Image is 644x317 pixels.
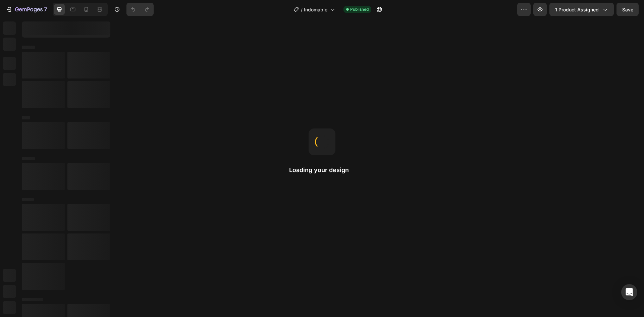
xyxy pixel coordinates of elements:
[304,6,327,13] span: Indomable
[555,6,599,13] span: 1 product assigned
[289,166,355,174] h2: Loading your design
[616,3,639,16] button: Save
[301,6,303,13] span: /
[126,3,154,16] div: Undo/Redo
[622,7,633,12] span: Save
[44,5,47,13] p: 7
[549,3,614,16] button: 1 product assigned
[621,284,637,300] div: Open Intercom Messenger
[350,6,369,12] span: Published
[3,3,50,16] button: 7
